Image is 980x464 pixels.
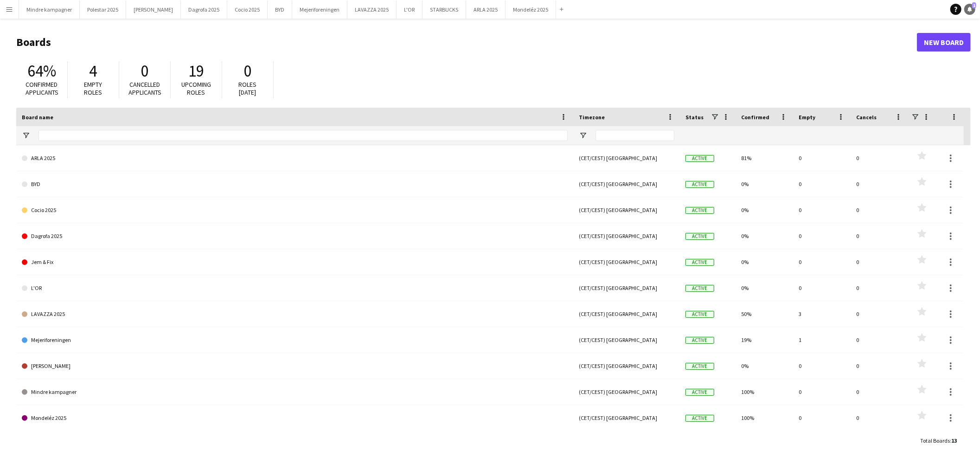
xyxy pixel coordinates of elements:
span: Cancelled applicants [128,80,161,97]
span: 64% [27,61,56,81]
div: 0 [851,353,908,379]
span: Active [685,259,714,266]
div: (CET/CEST) [GEOGRAPHIC_DATA] [573,249,680,275]
div: 0% [736,197,793,223]
span: 0 [244,61,252,81]
span: Empty [799,114,815,121]
button: BYD [268,0,292,19]
button: L'OR [397,0,423,19]
span: Confirmed applicants [26,80,58,97]
span: Upcoming roles [181,80,211,97]
div: 81% [736,145,793,171]
div: 0 [793,197,851,223]
div: : [920,432,957,450]
a: Mondeléz 2025 [22,405,568,431]
div: (CET/CEST) [GEOGRAPHIC_DATA] [573,301,680,327]
div: 0% [736,223,793,249]
span: Active [685,363,714,370]
a: Mindre kampagner [22,379,568,405]
div: 0 [851,405,908,431]
div: 19% [736,327,793,353]
button: STARBUCKS [423,0,466,19]
div: 50% [736,301,793,327]
button: Open Filter Menu [579,131,587,140]
span: Cancels [856,114,877,121]
span: Active [685,155,714,162]
span: Active [685,337,714,344]
div: 0 [851,223,908,249]
div: 0 [851,301,908,327]
span: Active [685,181,714,188]
span: Active [685,389,714,396]
div: 0 [793,405,851,431]
div: (CET/CEST) [GEOGRAPHIC_DATA] [573,197,680,223]
a: ARLA 2025 [22,145,568,171]
div: 100% [736,379,793,405]
span: Board name [22,114,53,121]
div: 0 [793,275,851,301]
button: Polestar 2025 [80,0,126,19]
div: 0 [793,353,851,379]
div: (CET/CEST) [GEOGRAPHIC_DATA] [573,223,680,249]
span: Active [685,311,714,318]
button: Cocio 2025 [227,0,268,19]
a: [PERSON_NAME] [22,353,568,379]
div: 1 [793,327,851,353]
span: 1 [972,2,976,8]
button: ARLA 2025 [466,0,506,19]
div: (CET/CEST) [GEOGRAPHIC_DATA] [573,405,680,431]
a: BYD [22,171,568,197]
a: Mejeriforeningen [22,327,568,353]
div: (CET/CEST) [GEOGRAPHIC_DATA] [573,171,680,197]
div: 0% [736,171,793,197]
a: Dagrofa 2025 [22,223,568,249]
button: Dagrofa 2025 [181,0,227,19]
a: 1 [964,4,975,15]
div: 0% [736,249,793,275]
div: 0 [851,249,908,275]
div: 0 [851,171,908,197]
div: 0 [793,223,851,249]
a: LAVAZZA 2025 [22,301,568,327]
div: (CET/CEST) [GEOGRAPHIC_DATA] [573,275,680,301]
button: Open Filter Menu [22,131,30,140]
span: 0 [141,61,149,81]
input: Timezone Filter Input [596,130,674,141]
span: Total Boards [920,437,950,444]
div: 0 [793,379,851,405]
div: (CET/CEST) [GEOGRAPHIC_DATA] [573,353,680,379]
button: LAVAZZA 2025 [347,0,397,19]
span: Confirmed [741,114,769,121]
span: 4 [90,61,97,81]
div: 0 [793,249,851,275]
div: 0 [793,145,851,171]
div: 0 [851,145,908,171]
span: Empty roles [84,80,102,97]
div: (CET/CEST) [GEOGRAPHIC_DATA] [573,379,680,405]
div: 0% [736,353,793,379]
div: 0% [736,275,793,301]
span: Active [685,233,714,240]
span: Roles [DATE] [239,80,257,97]
span: Active [685,207,714,214]
input: Board name Filter Input [38,130,568,141]
div: (CET/CEST) [GEOGRAPHIC_DATA] [573,327,680,353]
span: Status [685,114,704,121]
div: 0 [851,327,908,353]
span: Timezone [579,114,605,121]
div: 0 [851,275,908,301]
button: Mejeriforeningen [292,0,347,19]
div: 0 [793,171,851,197]
a: Jem & Fix [22,249,568,275]
div: 0 [851,379,908,405]
h1: Boards [16,35,917,49]
button: Mindre kampagner [19,0,80,19]
span: 13 [951,437,957,444]
span: Active [685,415,714,422]
span: 19 [188,61,204,81]
div: 0 [851,197,908,223]
div: 100% [736,405,793,431]
button: Mondeléz 2025 [506,0,556,19]
a: Cocio 2025 [22,197,568,223]
span: Active [685,285,714,292]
